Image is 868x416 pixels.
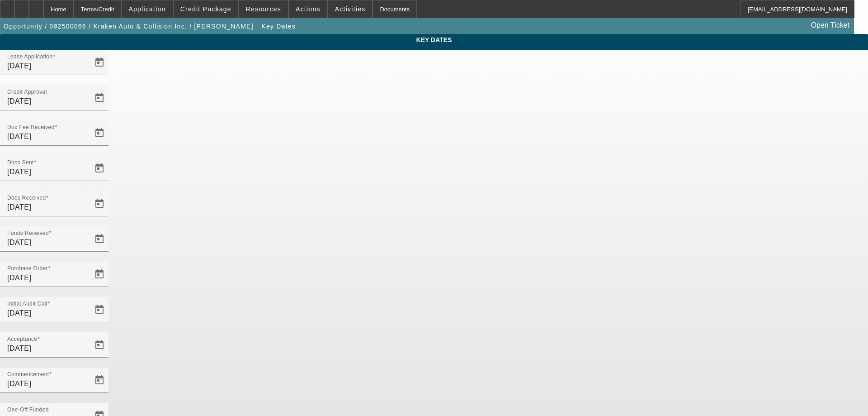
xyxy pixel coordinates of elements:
button: Application [122,0,172,18]
mat-label: Purchase Order [7,266,48,272]
span: Resources [246,5,281,13]
button: Resources [239,0,288,18]
button: Open calendar [90,53,108,72]
button: Open calendar [90,301,108,319]
a: Open Ticket [807,18,853,33]
span: Opportunity / 092500066 / Kraken Auto & Collision Inc. / [PERSON_NAME] [4,23,254,30]
mat-label: Docs Sent [7,160,34,166]
button: Open calendar [90,159,108,177]
button: Open calendar [90,195,108,213]
span: Actions [296,5,321,13]
button: Open calendar [90,89,108,107]
span: Key Dates [7,36,861,43]
mat-label: Lease Application [7,54,52,60]
button: Credit Package [174,0,238,18]
button: Actions [289,0,327,18]
span: Application [128,5,165,13]
mat-label: Acceptance [7,336,37,342]
mat-label: Docs Received [7,195,46,201]
span: Credit Package [180,5,231,13]
button: Open calendar [90,336,108,354]
mat-label: Funds Received [7,230,49,236]
button: Open calendar [90,230,108,248]
span: Activities [335,5,366,13]
button: Activities [328,0,373,18]
button: Open calendar [90,265,108,283]
button: Open calendar [90,124,108,142]
span: Key Dates [261,23,296,30]
mat-label: Credit Approval [7,89,47,95]
button: Key Dates [259,18,298,34]
mat-label: One-Off Funded [7,407,49,413]
mat-label: Commencement [7,372,49,378]
mat-label: Doc Fee Received [7,124,55,130]
mat-label: Initial Audit Call [7,301,47,307]
button: Open calendar [90,371,108,389]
